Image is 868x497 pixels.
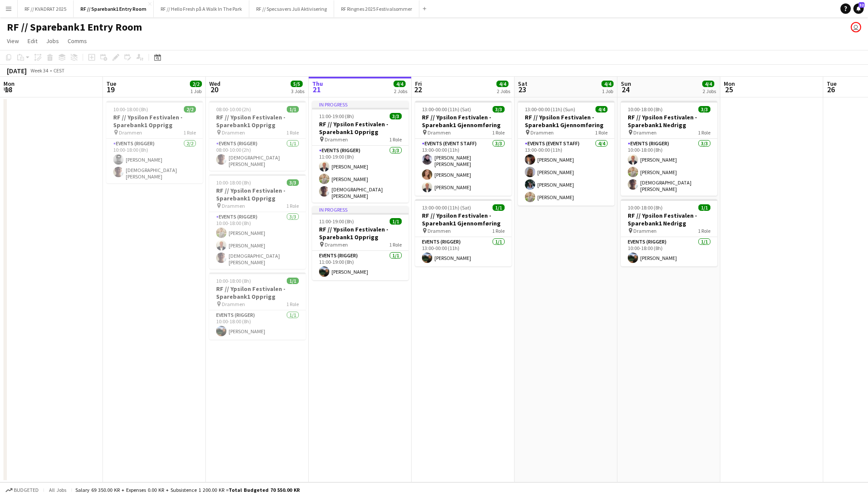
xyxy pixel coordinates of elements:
a: Comms [64,35,90,47]
span: Wed [209,80,220,88]
span: Drammen [325,136,348,143]
button: RF Ringnes 2025 Festivalsommer [334,0,419,17]
span: 4/4 [702,81,714,87]
button: RF // Hello Fresh på A Walk In The Park [154,0,249,17]
span: 1/1 [287,106,299,113]
h3: RF // Ypsilon Festivalen - Sparebank1 Opprigg [209,187,306,202]
span: 08:00-10:00 (2h) [216,106,251,113]
span: Tue [827,80,837,88]
app-job-card: 10:00-18:00 (8h)3/3RF // Ypsilon Festivalen - Sparebank1 Opprigg Drammen1 RoleEvents (Rigger)3/31... [209,174,306,269]
button: RF // KVADRAT 2025 [18,0,74,17]
span: 1 Role [389,136,402,143]
span: Edit [28,37,37,45]
span: 10:00-18:00 (8h) [216,278,251,284]
span: Drammen [428,129,451,136]
app-card-role: Events (Rigger)1/111:00-19:00 (8h)[PERSON_NAME] [312,251,409,280]
div: In progress11:00-19:00 (8h)1/1RF // Ypsilon Festivalen - Sparebank1 Opprigg Drammen1 RoleEvents (... [312,206,409,280]
div: 10:00-18:00 (8h)1/1RF // Ypsilon Festivalen - Sparebank1 Opprigg Drammen1 RoleEvents (Rigger)1/11... [209,272,306,340]
h3: RF // Ypsilon Festivalen - Sparebank1 Opprigg [209,113,306,129]
span: All jobs [47,487,68,493]
app-card-role: Events (Rigger)3/311:00-19:00 (8h)[PERSON_NAME][PERSON_NAME][DEMOGRAPHIC_DATA][PERSON_NAME] [312,146,409,203]
span: 13:00-00:00 (11h) (Sun) [525,106,575,113]
button: Budgeted [4,485,40,495]
app-card-role: Events (Rigger)3/310:00-18:00 (8h)[PERSON_NAME][PERSON_NAME][DEMOGRAPHIC_DATA][PERSON_NAME] [209,212,306,269]
span: Budgeted [14,487,39,493]
h3: RF // Ypsilon Festivalen - Sparebank1 Opprigg [209,285,306,300]
span: 1 Role [698,129,710,136]
span: Drammen [325,241,348,248]
span: 1/1 [287,278,299,284]
span: 1 Role [286,129,299,136]
span: 2/2 [190,81,202,87]
span: 3/3 [287,179,299,186]
span: 1 Role [492,129,505,136]
a: Jobs [43,35,62,47]
span: Tue [106,80,116,88]
div: CEST [53,67,65,74]
div: In progress [312,101,409,108]
app-card-role: Events (Rigger)1/110:00-18:00 (8h)[PERSON_NAME] [209,310,306,340]
span: View [7,37,19,45]
span: Comms [68,37,87,45]
span: 10:00-18:00 (8h) [628,204,663,211]
div: 1 Job [602,88,613,94]
span: 22 [414,84,422,94]
app-card-role: Events (Rigger)1/108:00-10:00 (2h)[DEMOGRAPHIC_DATA][PERSON_NAME] [209,139,306,171]
div: 1 Job [190,88,201,94]
span: 32 [859,2,865,8]
span: 1 Role [286,203,299,209]
span: 10:00-18:00 (8h) [113,106,148,113]
span: 1 Role [389,241,402,248]
app-card-role: Events (Rigger)1/113:00-00:00 (11h)[PERSON_NAME] [415,237,512,266]
h3: RF // Ypsilon Festivalen - Sparebank1 Gjennomføring [518,113,614,129]
span: 2/2 [184,106,196,113]
a: View [3,35,22,47]
span: 1/1 [493,204,505,211]
span: 3/3 [698,106,710,113]
span: Sun [621,80,631,88]
div: 13:00-00:00 (11h) (Sun)4/4RF // Ypsilon Festivalen - Sparebank1 Gjennomføring Drammen1 RoleEvents... [518,101,614,206]
span: Drammen [530,129,554,136]
span: Drammen [119,129,142,136]
span: 1 Role [286,301,299,307]
app-job-card: In progress11:00-19:00 (8h)3/3RF // Ypsilon Festivalen - Sparebank1 Opprigg Drammen1 RoleEvents (... [312,101,409,203]
app-job-card: 10:00-18:00 (8h)1/1RF // Ypsilon Festivalen - Sparebank1 Nedrigg Drammen1 RoleEvents (Rigger)1/11... [621,199,717,266]
button: RF // Specsavers Juli Aktivisering [249,0,334,17]
app-job-card: 13:00-00:00 (11h) (Sat)1/1RF // Ypsilon Festivalen - Sparebank1 Gjennomføring Drammen1 RoleEvents... [415,199,512,266]
span: 1 Role [492,228,505,234]
h3: RF // Ypsilon Festivalen - Sparebank1 Gjennomføring [415,113,512,129]
h3: RF // Ypsilon Festivalen - Sparebank1 Nedrigg [621,212,717,227]
app-job-card: 10:00-18:00 (8h)3/3RF // Ypsilon Festivalen - Sparebank1 Nedrigg Drammen1 RoleEvents (Rigger)3/31... [621,101,717,196]
h3: RF // Ypsilon Festivalen - Sparebank1 Nedrigg [621,113,717,129]
app-user-avatar: Marit Holvik [851,22,861,32]
span: 1 Role [183,129,196,136]
app-job-card: 10:00-18:00 (8h)2/2RF // Ypsilon Festivalen - Sparebank1 Opprigg Drammen1 RoleEvents (Rigger)2/21... [106,101,203,183]
span: Jobs [46,37,59,45]
span: Drammen [428,228,451,234]
h3: RF // Ypsilon Festivalen - Sparebank1 Gjennomføring [415,212,512,227]
span: Week 34 [28,67,50,74]
div: [DATE] [7,66,27,75]
span: 23 [517,84,527,94]
div: In progress [312,206,409,213]
span: 13:00-00:00 (11h) (Sat) [422,204,471,211]
span: 13:00-00:00 (11h) (Sat) [422,106,471,113]
span: 4/4 [496,81,508,87]
button: RF // Sparebank1 Entry Room [74,0,154,17]
app-job-card: 13:00-00:00 (11h) (Sat)3/3RF // Ypsilon Festivalen - Sparebank1 Gjennomføring Drammen1 RoleEvents... [415,101,512,196]
span: 4/4 [595,106,608,113]
span: 19 [105,84,116,94]
h1: RF // Sparebank1 Entry Room [7,21,142,34]
app-card-role: Events (Rigger)1/110:00-18:00 (8h)[PERSON_NAME] [621,237,717,266]
span: 1 Role [698,228,710,234]
span: 18 [2,84,15,94]
div: 2 Jobs [703,88,716,94]
span: Drammen [633,129,657,136]
h3: RF // Ypsilon Festivalen - Sparebank1 Opprigg [312,120,409,136]
app-card-role: Events (Rigger)3/310:00-18:00 (8h)[PERSON_NAME][PERSON_NAME][DEMOGRAPHIC_DATA][PERSON_NAME] [621,139,717,196]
